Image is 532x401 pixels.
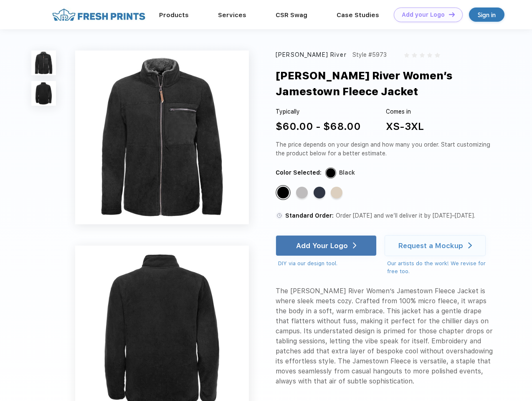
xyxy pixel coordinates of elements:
a: Sign in [469,8,504,22]
div: Navy [314,187,325,198]
img: gray_star.svg [435,53,440,58]
span: Order [DATE] and we’ll deliver it by [DATE]–[DATE]. [336,212,475,219]
div: Add Your Logo [296,241,348,250]
div: Sand [331,187,342,198]
div: DIY via our design tool. [278,259,377,268]
div: Style #5973 [352,51,387,59]
img: gray_star.svg [404,53,409,58]
img: fo%20logo%202.webp [50,8,148,22]
div: XS-3XL [386,119,424,134]
div: Our artists do the work! We revise for free too. [387,259,494,276]
img: func=resize&h=100 [31,51,56,75]
div: Black [339,168,355,177]
div: Add your Logo [402,11,445,18]
div: $60.00 - $68.00 [276,119,361,134]
div: [PERSON_NAME] River [276,51,347,59]
div: [PERSON_NAME] River Women’s Jamestown Fleece Jacket [276,68,515,100]
div: The price depends on your design and how many you order. Start customizing the product below for ... [276,140,494,158]
div: Comes in [386,107,424,116]
img: gray_star.svg [412,53,417,58]
img: white arrow [468,242,472,249]
a: Products [159,11,189,19]
img: func=resize&h=100 [31,81,56,106]
div: Request a Mockup [398,241,463,250]
img: func=resize&h=640 [75,51,249,224]
div: Black [277,187,289,198]
div: Color Selected: [276,168,322,177]
span: Standard Order: [285,212,334,219]
img: standard order [276,212,283,219]
div: The [PERSON_NAME] River Women’s Jamestown Fleece Jacket is where sleek meets cozy. Crafted from 1... [276,286,494,386]
div: Typically [276,107,361,116]
img: DT [449,12,455,17]
img: gray_star.svg [427,53,432,58]
img: white arrow [353,242,357,249]
div: Sign in [478,10,496,20]
div: Light-Grey [296,187,308,198]
img: gray_star.svg [420,53,425,58]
